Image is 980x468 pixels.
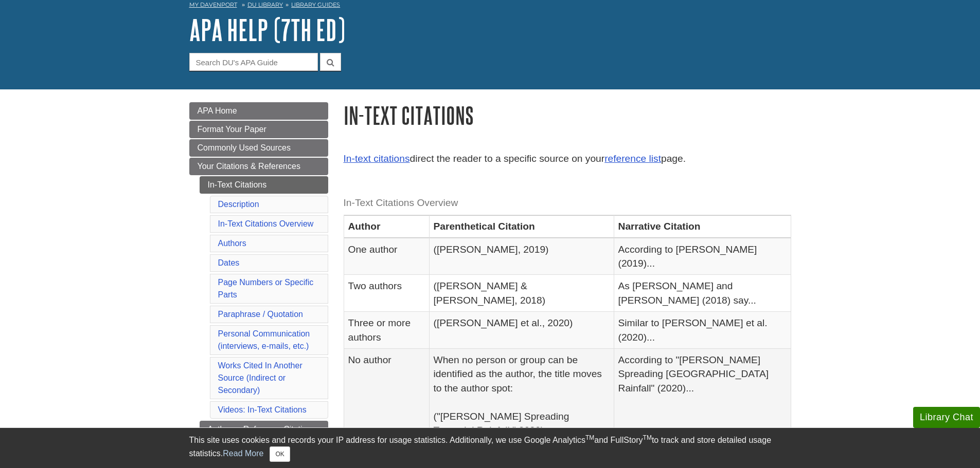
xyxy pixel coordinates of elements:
[189,1,237,9] a: My Davenport
[344,349,429,442] td: No author
[218,329,310,350] a: Personal Communication(interviews, e-mails, etc.)
[604,153,661,164] a: reference list
[218,405,307,414] a: Videos: In-Text Citations
[614,349,791,442] td: According to "[PERSON_NAME] Spreading [GEOGRAPHIC_DATA] Rainfall" (2020)...
[218,239,246,248] a: Authors
[614,275,791,312] td: As [PERSON_NAME] and [PERSON_NAME] (2018) say...
[344,102,791,128] h1: In-Text Citations
[198,125,266,134] span: Format Your Paper
[189,434,791,462] div: This site uses cookies and records your IP address for usage statistics. Additionally, we use Goo...
[218,310,303,319] a: Paraphrase / Quotation
[198,143,291,152] span: Commonly Used Sources
[344,238,429,275] td: One author
[189,121,328,138] a: Format Your Paper
[198,106,237,115] span: APA Home
[218,258,240,267] a: Dates
[344,275,429,312] td: Two authors
[429,275,614,312] td: ([PERSON_NAME] & [PERSON_NAME], 2018)
[291,1,340,8] a: Library Guides
[198,162,300,171] span: Your Citations & References
[189,139,328,157] a: Commonly Used Sources
[344,153,410,164] a: In-text citations
[614,312,791,349] td: Similar to [PERSON_NAME] et al. (2020)...
[614,215,791,238] th: Narrative Citation
[344,215,429,238] th: Author
[913,407,980,428] button: Library Chat
[344,192,791,215] caption: In-Text Citations Overview
[429,312,614,349] td: ([PERSON_NAME] et al., 2020)
[247,1,283,8] a: DU Library
[429,238,614,275] td: ([PERSON_NAME], 2019)
[585,434,594,441] sup: TM
[218,200,259,209] a: Description
[218,361,302,395] a: Works Cited In Another Source (Indirect or Secondary)
[200,421,328,438] a: Authors - Reference Citations
[200,176,328,194] a: In-Text Citations
[223,449,263,458] a: Read More
[218,219,314,228] a: In-Text Citations Overview
[218,278,314,299] a: Page Numbers or Specific Parts
[189,14,345,46] a: APA Help (7th Ed)
[429,349,614,442] td: When no person or group can be identified as the author, the title moves to the author spot: ("[P...
[429,215,614,238] th: Parenthetical Citation
[344,312,429,349] td: Three or more authors
[344,152,791,166] p: direct the reader to a specific source on your page.
[189,102,328,120] a: APA Home
[189,53,318,71] input: Search DU's APA Guide
[643,434,652,441] sup: TM
[270,446,290,462] button: Close
[189,158,328,175] a: Your Citations & References
[614,238,791,275] td: According to [PERSON_NAME] (2019)...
